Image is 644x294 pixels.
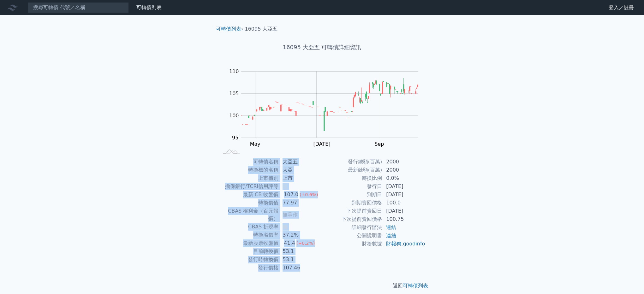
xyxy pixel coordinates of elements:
li: 16095 大亞五 [245,25,278,33]
td: CBAS 權利金（百元報價） [218,207,279,223]
td: 2000 [382,158,426,166]
td: 107.46 [279,264,322,272]
td: 最新股票收盤價 [218,239,279,247]
span: (+0.6%) [300,192,318,197]
a: 登入／註冊 [604,3,639,13]
td: 詳細發行辦法 [322,223,382,232]
tspan: [DATE] [313,141,331,147]
tspan: 100 [229,113,239,119]
a: 連結 [386,224,396,230]
td: CBAS 折現率 [218,223,279,231]
td: [DATE] [382,191,426,199]
td: 100.0 [382,199,426,207]
td: 下次提前賣回價格 [322,215,382,223]
td: 上市 [279,174,322,182]
a: 可轉債列表 [136,4,162,10]
a: 可轉債列表 [216,26,241,32]
td: , [382,240,426,248]
h1: 16095 大亞五 可轉債詳細資訊 [211,43,433,52]
td: 上市櫃別 [218,174,279,182]
td: 37.2% [279,231,322,239]
td: 轉換比例 [322,174,382,182]
td: [DATE] [382,207,426,215]
input: 搜尋可轉債 代號／名稱 [28,2,129,13]
td: 大亞 [279,166,322,174]
tspan: 105 [229,91,239,97]
td: 最新餘額(百萬) [322,166,382,174]
td: 2000 [382,166,426,174]
tspan: May [250,141,260,147]
td: 最新 CB 收盤價 [218,191,279,199]
td: 發行日 [322,182,382,191]
td: 77.97 [279,199,322,207]
td: 轉換標的名稱 [218,166,279,174]
tspan: 110 [229,68,239,74]
td: 發行總額(百萬) [322,158,382,166]
td: 下次提前賣回日 [322,207,382,215]
td: 擔保銀行/TCRI信用評等 [218,182,279,191]
td: 大亞五 [279,158,322,166]
td: 53.1 [279,247,322,256]
div: 107.0 [283,191,300,198]
td: 公開說明書 [322,232,382,240]
p: 返回 [211,282,433,290]
a: 連結 [386,232,396,238]
span: (+0.2%) [296,241,315,246]
tspan: 95 [232,135,238,141]
td: 0.0% [382,174,426,182]
a: 財報狗 [386,241,401,247]
a: 可轉債列表 [403,283,428,289]
li: › [216,25,243,33]
g: Chart [226,68,428,147]
div: 41.4 [283,239,296,247]
td: 轉換價值 [218,199,279,207]
td: 100.75 [382,215,426,223]
tspan: Sep [374,141,384,147]
td: 財務數據 [322,240,382,248]
td: [DATE] [382,182,426,191]
td: 目前轉換價 [218,247,279,256]
span: 無 [283,224,288,230]
a: goodinfo [403,241,425,247]
td: 可轉債名稱 [218,158,279,166]
td: 轉換溢價率 [218,231,279,239]
td: 53.1 [279,256,322,264]
td: 發行價格 [218,264,279,272]
td: 到期賣回價格 [322,199,382,207]
span: 無 [283,183,288,189]
td: 到期日 [322,191,382,199]
td: 發行時轉換價 [218,256,279,264]
span: 無承作 [283,212,298,218]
